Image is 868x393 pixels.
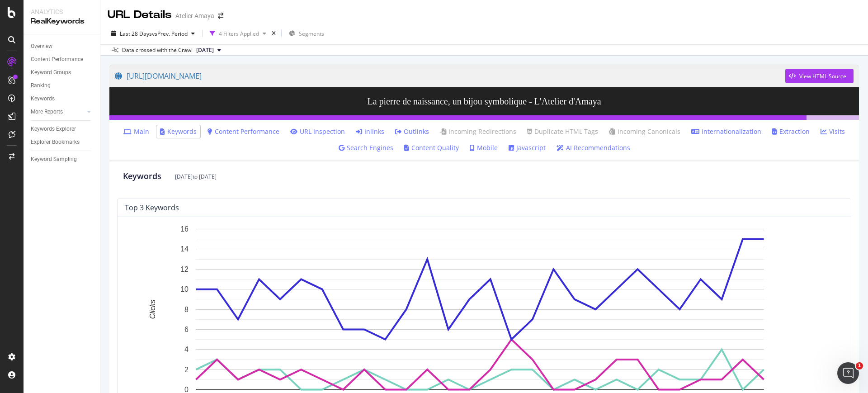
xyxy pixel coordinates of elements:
div: Keywords [31,94,55,104]
a: Keywords Explorer [31,124,94,134]
div: Keyword Sampling [31,155,77,164]
a: Search Engines [339,143,393,152]
div: times [270,29,278,38]
text: 6 [184,326,189,333]
span: vs Prev. Period [152,30,188,38]
a: Inlinks [356,127,384,136]
button: View HTML Source [785,69,854,83]
a: Keywords [160,127,197,136]
a: Keyword Groups [31,68,94,77]
button: Last 28 DaysvsPrev. Period [108,26,198,41]
div: top 3 keywords [125,203,179,212]
text: 10 [180,285,189,293]
text: 8 [184,306,189,313]
text: 2 [184,366,189,374]
div: Ranking [31,81,51,90]
a: Explorer Bookmarks [31,137,94,147]
div: Explorer Bookmarks [31,137,80,147]
div: Keywords Explorer [31,124,76,134]
a: Internationalization [691,127,761,136]
span: Last 28 Days [120,30,152,38]
text: 14 [180,245,189,253]
button: [DATE] [193,45,225,56]
a: Outlinks [395,127,429,136]
a: URL Inspection [290,127,345,136]
a: AI Recommendations [557,143,630,152]
text: 12 [180,265,189,273]
h3: La pierre de naissance, un bijou symbolique - L'Atelier d'Amaya [109,87,859,115]
div: View HTML Source [799,72,846,80]
a: Overview [31,42,94,51]
a: Content Quality [404,143,459,152]
div: More Reports [31,107,63,117]
div: Data crossed with the Crawl [122,46,193,54]
a: Visits [821,127,845,136]
div: 4 Filters Applied [219,30,259,38]
a: Content Performance [208,127,279,136]
text: 4 [184,346,189,353]
a: Mobile [470,143,498,152]
a: Incoming Redirections [440,127,516,136]
div: Atelier Amaya [175,11,214,20]
div: Keywords [123,170,161,182]
div: arrow-right-arrow-left [218,13,223,19]
a: Keywords [31,94,94,104]
a: Main [123,127,149,136]
a: Javascript [509,143,546,152]
text: Clicks [149,300,156,319]
div: URL Details [108,7,172,23]
a: Ranking [31,81,94,90]
a: [URL][DOMAIN_NAME] [115,65,785,87]
div: Keyword Groups [31,68,71,77]
a: More Reports [31,107,85,117]
span: 1 [856,362,863,369]
iframe: Intercom live chat [837,362,859,384]
a: Extraction [772,127,810,136]
a: Content Performance [31,55,94,64]
text: 16 [180,225,189,233]
div: RealKeywords [31,16,93,27]
div: [DATE] to [DATE] [175,173,217,180]
div: Overview [31,42,52,51]
div: Analytics [31,7,93,16]
div: Content Performance [31,55,83,64]
button: 4 Filters Applied [206,26,270,41]
span: 2025 Aug. 16th [196,46,214,54]
a: Duplicate HTML Tags [527,127,598,136]
span: Segments [299,30,324,38]
a: Incoming Canonicals [609,127,680,136]
button: Segments [285,26,328,41]
a: Keyword Sampling [31,155,94,164]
